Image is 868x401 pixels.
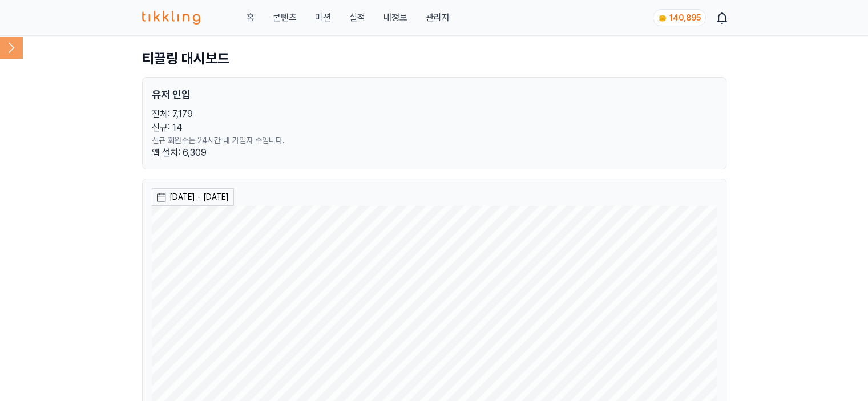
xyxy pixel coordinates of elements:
a: 내정보 [383,11,407,25]
span: 140,895 [669,13,701,22]
a: 실적 [349,11,365,25]
a: coin 140,895 [653,9,704,26]
p: 신규: 14 [152,121,717,135]
h2: 유저 인입 [152,87,717,103]
a: 홈 [246,11,254,25]
button: 미션 [314,11,330,25]
p: 앱 설치: 6,309 [152,146,717,160]
img: coin [658,14,667,23]
img: 티끌링 [142,11,201,25]
a: 관리자 [425,11,449,25]
p: 전체: 7,179 [152,107,717,121]
div: [DATE] - [DATE] [169,191,229,203]
a: 콘텐츠 [272,11,296,25]
p: 신규 회원수는 24시간 내 가입자 수입니다. [152,135,717,146]
h1: 티끌링 대시보드 [142,50,726,68]
button: [DATE] - [DATE] [152,188,234,206]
